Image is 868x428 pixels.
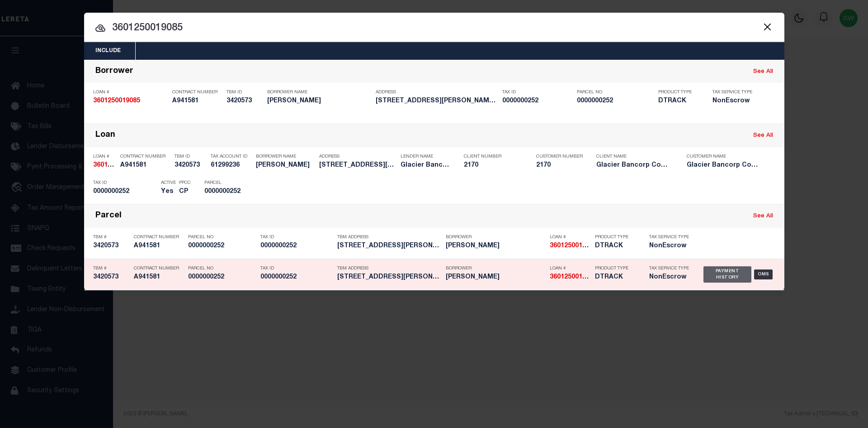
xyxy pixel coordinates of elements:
p: Loan # [550,266,590,271]
p: Contract Number [134,235,184,240]
h5: KYLE LULY [446,242,545,250]
p: Client Number [464,154,523,159]
p: Loan # [93,90,168,95]
h5: NonEscrow [712,97,758,105]
p: Parcel No [577,90,654,95]
p: TBM # [93,266,129,271]
p: Parcel [204,180,245,186]
p: Borrower Name [256,154,315,159]
h5: 0000000252 [204,188,245,196]
div: OMS [754,269,773,279]
p: Active [161,180,176,186]
p: Contract Number [134,266,184,271]
h5: 10 BRITNEY RD THREE FORKS MT 59... [337,274,441,281]
h5: Glacier Bancorp Commercial [687,162,764,169]
h5: 2170 [464,162,523,169]
p: Client Name [596,154,673,159]
p: Tax ID [93,180,156,186]
h5: 3601250019085 [93,162,116,169]
p: Loan # [93,154,116,159]
h5: DTRACK [595,242,636,250]
p: Tax Service Type [712,90,758,95]
strong: 3601250019085 [550,243,597,249]
h5: NonEscrow [649,274,690,281]
button: Include [84,42,132,60]
p: PPCC [179,180,191,186]
h5: KYLE LULY [267,97,371,105]
h5: 0000000252 [260,242,333,250]
h5: A941581 [172,97,222,105]
a: See All [753,213,773,219]
h5: 3420573 [226,97,263,105]
p: Tax Account ID [211,154,251,159]
p: Address [376,90,498,95]
h5: 3601250019085 [93,97,168,105]
h5: Glacier Bancorp Commercial [401,162,450,169]
p: Borrower Name [267,90,371,95]
h5: 0000000252 [577,97,654,105]
p: Customer Number [536,154,583,159]
p: Contract Number [172,90,222,95]
p: TBM Address [337,266,441,271]
h5: KYLE LULY [256,162,315,169]
h5: 3601250019085 [550,274,590,281]
a: See All [753,133,773,139]
h5: CP [179,188,191,196]
h5: A941581 [120,162,170,169]
h5: 3420573 [93,242,129,250]
p: TBM Address [337,235,441,240]
h5: A941581 [134,242,184,250]
p: Tax ID [260,235,333,240]
h5: 0000000252 [502,97,572,105]
p: Parcel No [188,235,256,240]
p: TBM ID [175,154,206,159]
div: Payment History [703,266,752,283]
h5: A941581 [134,274,184,281]
h5: 0000000252 [93,188,156,196]
p: TBM ID [226,90,263,95]
h5: KYLE LULY [446,274,545,281]
p: Product Type [595,235,636,240]
p: Tax Service Type [649,266,690,271]
div: Parcel [95,211,122,221]
p: Loan # [550,235,590,240]
h5: 61299236 [211,162,251,169]
p: Tax ID [502,90,572,95]
h5: 0000000252 [188,242,256,250]
strong: 3601250019085 [550,274,597,280]
h5: 0000000252 [188,274,256,281]
h5: 10 BRITNEY RD THREE FORKS MT 59752 [319,162,396,169]
h5: 3420573 [93,274,129,281]
p: Borrower [446,235,545,240]
p: Address [319,154,396,159]
h5: DTRACK [595,274,636,281]
p: Product Type [595,266,636,271]
input: Start typing... [84,20,784,36]
button: Close [762,21,774,33]
h5: 10 BRITNEY RD THREE FORKS MT 59... [376,97,498,105]
p: Contract Number [120,154,170,159]
h5: NonEscrow [649,242,690,250]
strong: 3601250019085 [93,98,140,104]
p: Product Type [658,90,699,95]
p: Tax ID [260,266,333,271]
a: See All [753,69,773,75]
p: TBM # [93,235,129,240]
div: Loan [95,130,115,141]
h5: 0000000252 [260,274,333,281]
p: Lender Name [401,154,450,159]
strong: 3601250019085 [93,162,140,168]
p: Tax Service Type [649,235,690,240]
h5: Yes [161,188,175,196]
h5: DTRACK [658,97,699,105]
h5: 3420573 [175,162,206,169]
p: Parcel No [188,266,256,271]
div: Borrower [95,67,133,77]
p: Customer Name [687,154,764,159]
h5: 10 BRITNEY RD THREE FORKS MT 59... [337,242,441,250]
p: Borrower [446,266,545,271]
h5: Glacier Bancorp Commercial [596,162,673,169]
h5: 3601250019085 [550,242,590,250]
h5: 2170 [536,162,581,169]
